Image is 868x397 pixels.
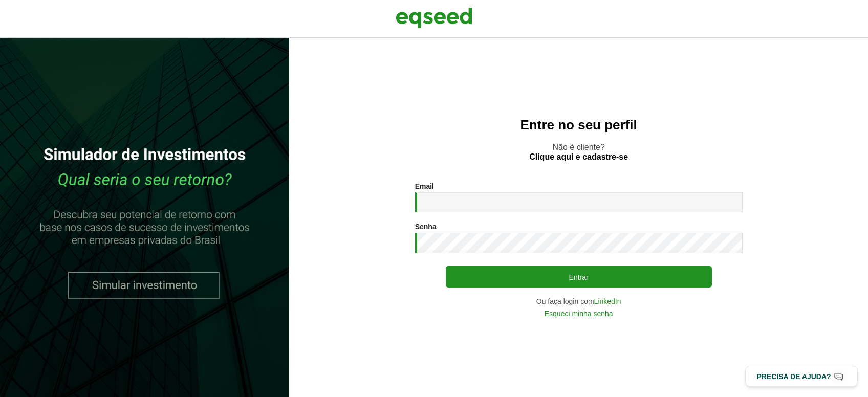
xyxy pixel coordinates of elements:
div: Ou faça login com [415,298,743,305]
p: Não é cliente? [310,142,848,162]
a: LinkedIn [594,298,621,305]
label: Email [415,183,434,190]
img: EqSeed Logo [396,5,472,31]
label: Senha [415,223,437,230]
button: Entrar [446,266,712,288]
a: Clique aqui e cadastre-se [529,153,628,161]
h2: Entre no seu perfil [310,118,848,133]
a: Esqueci minha senha [545,310,613,317]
